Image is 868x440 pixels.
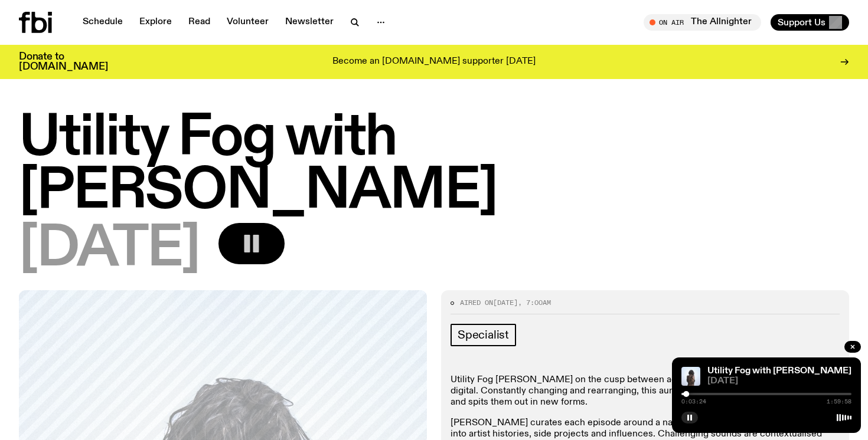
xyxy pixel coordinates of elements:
a: Volunteer [220,14,276,31]
img: Cover of Leese's album Δ [681,367,700,386]
h3: Donate to [DOMAIN_NAME] [19,52,108,72]
span: 0:03:24 [681,399,706,405]
h1: Utility Fog with [PERSON_NAME] [19,112,849,218]
span: Specialist [458,329,509,342]
a: Utility Fog with [PERSON_NAME] [707,366,851,376]
p: Utility Fog [PERSON_NAME] on the cusp between acoustic and electronic, organic and digital. Const... [451,375,840,409]
span: , 7:00am [518,298,551,307]
span: [DATE] [493,298,518,307]
a: Newsletter [278,14,341,31]
a: Schedule [76,14,130,31]
p: Become an [DOMAIN_NAME] supporter [DATE] [332,57,536,67]
a: Specialist [451,324,516,346]
span: [DATE] [707,377,851,386]
span: Tune in live [657,18,755,27]
span: 1:59:58 [827,399,851,405]
a: Explore [132,14,179,31]
span: Support Us [778,17,825,28]
button: Support Us [771,14,849,31]
span: Aired on [460,298,493,307]
span: [DATE] [19,223,200,276]
button: On AirThe Allnighter [644,14,761,31]
a: Read [181,14,217,31]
